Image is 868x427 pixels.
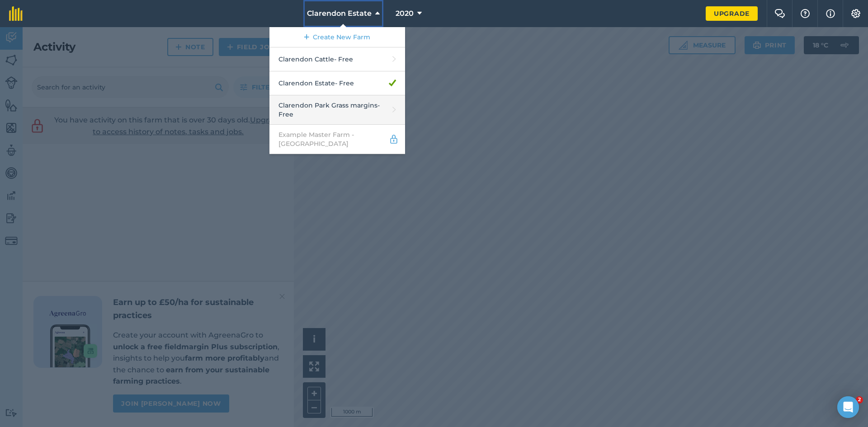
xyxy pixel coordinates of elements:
a: Clarendon Estate- Free [269,71,405,95]
img: A question mark icon [800,9,811,18]
img: Two speech bubbles overlapping with the left bubble in the forefront [774,9,785,18]
a: Create New Farm [269,27,405,47]
a: Clarendon Park Grass margins- Free [269,95,405,125]
img: fieldmargin Logo [9,6,23,21]
div: Open Intercom Messenger [837,396,859,418]
img: svg+xml;base64,PD94bWwgdmVyc2lvbj0iMS4wIiBlbmNvZGluZz0idXRmLTgiPz4KPCEtLSBHZW5lcmF0b3I6IEFkb2JlIE... [389,134,399,145]
a: Upgrade [706,6,758,21]
a: Example Master Farm - [GEOGRAPHIC_DATA] [269,125,405,154]
span: 2 [856,396,863,404]
img: A cog icon [850,9,861,18]
span: Clarendon Estate [307,8,372,19]
img: svg+xml;base64,PHN2ZyB4bWxucz0iaHR0cDovL3d3dy53My5vcmcvMjAwMC9zdmciIHdpZHRoPSIxNyIgaGVpZ2h0PSIxNy... [826,8,835,19]
a: Clarendon Cattle- Free [269,47,405,71]
span: 2020 [396,8,414,19]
